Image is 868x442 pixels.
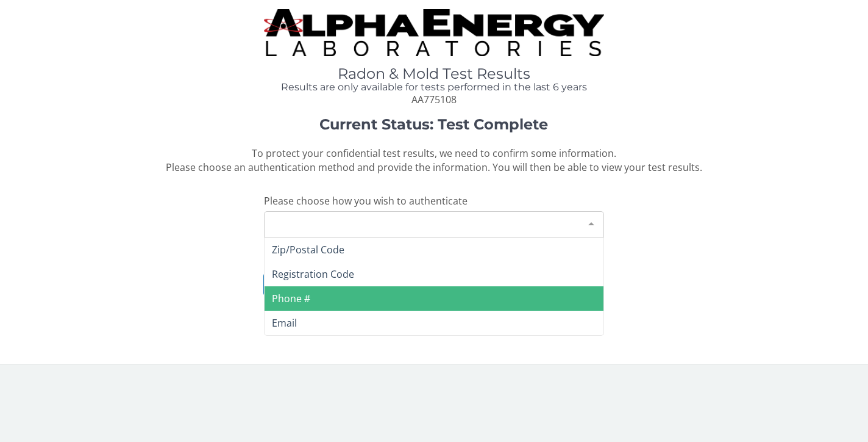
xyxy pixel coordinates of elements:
[272,316,297,330] span: Email
[264,82,604,93] h4: Results are only available for tests performed in the last 6 years
[411,93,457,106] span: AA775108
[264,66,604,82] h1: Radon & Mold Test Results
[272,243,344,256] span: Zip/Postal Code
[272,267,354,281] span: Registration Code
[166,147,702,174] span: To protect your confidential test results, we need to confirm some information. Please choose an ...
[319,115,548,133] strong: Current Status: Test Complete
[263,273,603,295] button: I need help
[272,292,310,305] span: Phone #
[264,9,604,56] img: TightCrop.jpg
[264,194,468,208] span: Please choose how you wish to authenticate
